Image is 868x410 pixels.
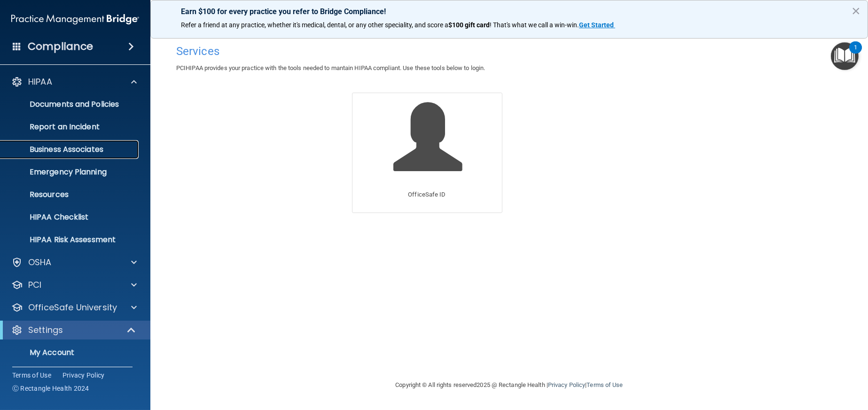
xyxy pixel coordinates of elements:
p: Report an Incident [6,122,134,132]
a: Get Started [579,21,615,29]
a: Terms of Use [586,381,623,388]
p: OSHA [28,257,52,268]
p: Documents and Policies [6,100,134,109]
button: Close [852,3,860,18]
a: HIPAA [11,76,137,87]
a: Privacy Policy [63,371,105,380]
p: HIPAA Risk Assessment [6,235,134,244]
p: OfficeSafe University [28,302,117,313]
img: PMB logo [11,10,139,29]
div: Copyright © All rights reserved 2025 @ Rectangle Health | | [338,370,681,400]
strong: $100 gift card [448,21,490,29]
p: My Account [6,348,134,357]
div: 1 [854,47,857,60]
p: HIPAA [28,76,52,87]
p: PCI [28,279,41,291]
p: OfficeSafe ID [408,189,446,200]
span: Refer a friend at any practice, whether it's medical, dental, or any other speciality, and score a [181,21,448,29]
a: OSHA [11,257,137,268]
a: Privacy Policy [548,381,585,388]
a: OfficeSafe ID [352,93,502,213]
h4: Services [176,45,842,57]
button: Open Resource Center, 1 new notification [831,42,859,70]
span: Ⓒ Rectangle Health 2024 [12,384,89,393]
a: Settings [11,324,136,336]
p: Business Associates [6,145,134,154]
p: Settings [28,324,63,336]
p: Emergency Planning [6,167,134,177]
p: HIPAA Checklist [6,213,134,222]
strong: Get Started [579,21,614,29]
a: OfficeSafe University [11,302,137,313]
span: PCIHIPAA provides your practice with the tools needed to mantain HIPAA compliant. Use these tools... [176,64,485,71]
a: Terms of Use [12,371,51,380]
p: Resources [6,190,134,199]
a: PCI [11,279,137,291]
span: ! That's what we call a win-win. [490,21,579,29]
p: Earn $100 for every practice you refer to Bridge Compliance! [181,7,837,16]
h4: Compliance [28,40,93,53]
